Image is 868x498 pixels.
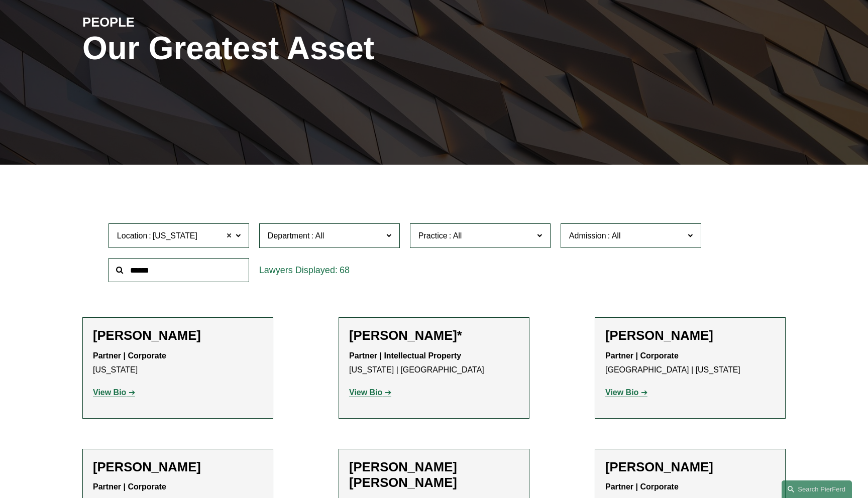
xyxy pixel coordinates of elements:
h2: [PERSON_NAME] [PERSON_NAME] [349,459,519,490]
strong: Partner | Intellectual Property [349,351,461,360]
span: Department [268,231,310,240]
h4: PEOPLE [82,14,258,30]
span: Admission [569,231,606,240]
strong: Partner | Corporate [605,351,679,360]
span: Location [117,231,148,240]
p: [US_STATE] | [GEOGRAPHIC_DATA] [349,349,519,378]
strong: Partner | Corporate [93,482,166,491]
h1: Our Greatest Asset [82,30,551,67]
h2: [PERSON_NAME] [605,328,775,343]
strong: View Bio [605,388,638,397]
a: View Bio [349,388,391,397]
strong: View Bio [93,388,126,397]
p: [US_STATE] [93,349,263,378]
strong: Partner | Corporate [93,351,166,360]
a: Search this site [782,480,852,498]
strong: Partner | Corporate [605,482,679,491]
span: 68 [340,265,350,275]
h2: [PERSON_NAME] [93,328,263,343]
span: Practice [418,231,448,240]
span: [US_STATE] [153,229,197,242]
a: View Bio [93,388,135,397]
h2: [PERSON_NAME] [93,459,263,475]
p: [GEOGRAPHIC_DATA] | [US_STATE] [605,349,775,378]
strong: View Bio [349,388,382,397]
a: View Bio [605,388,647,397]
h2: [PERSON_NAME]* [349,328,519,343]
h2: [PERSON_NAME] [605,459,775,475]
